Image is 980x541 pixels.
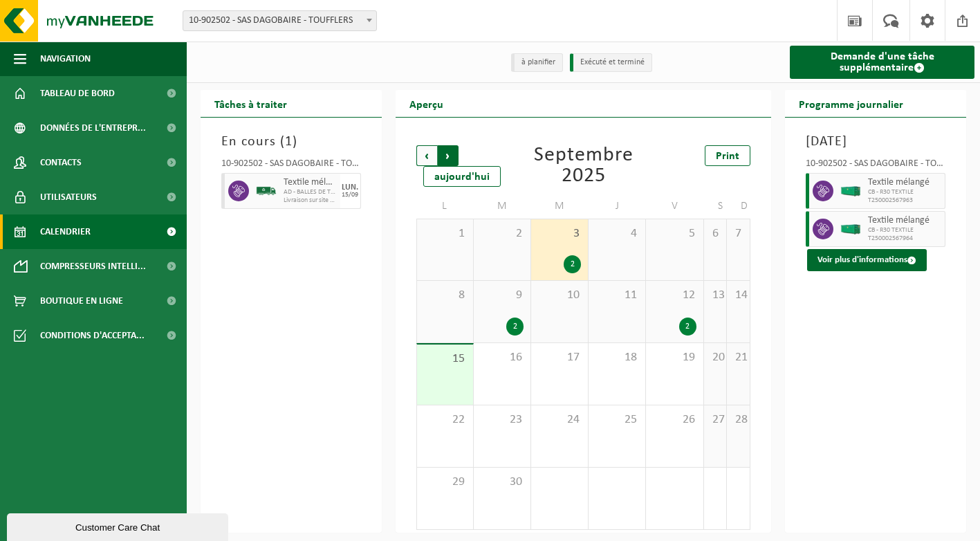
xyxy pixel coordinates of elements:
[589,194,646,219] td: J
[806,131,945,152] h3: [DATE]
[868,235,941,243] span: T250002567964
[785,90,917,117] h2: Programme journalier
[711,412,720,428] span: 27
[285,135,293,149] span: 1
[256,181,277,201] img: BL-SO-LV
[868,196,941,205] span: T250002567963
[868,188,941,196] span: CB - R30 TEXTILE
[7,511,231,541] iframe: chat widget
[734,412,743,428] span: 28
[538,288,581,303] span: 10
[806,159,945,173] div: 10-902502 - SAS DAGOBAIRE - TOUFFLERS
[40,180,97,214] span: Utilisateurs
[284,177,337,188] span: Textile mélangé
[511,53,563,72] li: à planifier
[653,350,696,365] span: 19
[734,226,743,241] span: 7
[40,284,123,318] span: Boutique en ligne
[653,412,696,428] span: 26
[40,42,91,76] span: Navigation
[40,318,145,353] span: Conditions d'accepta...
[183,11,376,30] span: 10-902502 - SAS DAGOBAIRE - TOUFFLERS
[595,288,638,303] span: 11
[531,194,589,219] td: M
[481,412,524,428] span: 23
[807,249,927,271] button: Voir plus d'informations
[474,194,531,219] td: M
[646,194,703,219] td: V
[40,111,146,145] span: Données de l'entrepr...
[424,351,466,367] span: 15
[525,145,642,187] div: Septembre 2025
[342,183,358,192] div: LUN.
[868,226,941,235] span: CB - R30 TEXTILE
[40,145,82,180] span: Contacts
[711,226,720,241] span: 6
[840,186,861,196] img: HK-XR-30-GN-00
[840,224,861,235] img: HK-XR-30-GN-00
[40,249,146,284] span: Compresseurs intelli...
[653,226,696,241] span: 5
[716,151,739,162] span: Print
[424,288,466,303] span: 8
[868,177,941,188] span: Textile mélangé
[183,10,377,31] span: 10-902502 - SAS DAGOBAIRE - TOUFFLERS
[538,226,581,241] span: 3
[506,318,524,336] div: 2
[481,350,524,365] span: 16
[284,188,337,196] span: AD - BALLES DE TEXTILE CSR
[284,196,337,205] span: Livraison sur site planifiée
[538,350,581,365] span: 17
[653,288,696,303] span: 12
[396,90,457,117] h2: Aperçu
[424,475,466,490] span: 29
[416,194,474,219] td: L
[734,288,743,303] span: 14
[705,145,750,166] a: Print
[538,412,581,428] span: 24
[221,159,361,173] div: 10-902502 - SAS DAGOBAIRE - TOUFFLERS
[481,226,524,241] span: 2
[416,145,437,166] span: Précédent
[423,166,501,187] div: aujourd'hui
[595,350,638,365] span: 18
[570,53,652,72] li: Exécuté et terminé
[438,145,459,166] span: Suivant
[481,475,524,490] span: 30
[201,90,301,117] h2: Tâches à traiter
[790,46,974,79] a: Demande d'une tâche supplémentaire
[424,412,466,428] span: 22
[595,412,638,428] span: 25
[727,194,750,219] td: D
[564,255,581,273] div: 2
[711,350,720,365] span: 20
[734,350,743,365] span: 21
[40,76,115,111] span: Tableau de bord
[868,215,941,226] span: Textile mélangé
[221,131,361,152] h3: En cours ( )
[711,288,720,303] span: 13
[595,226,638,241] span: 4
[40,214,91,249] span: Calendrier
[342,192,358,199] div: 15/09
[424,226,466,241] span: 1
[679,318,696,336] div: 2
[481,288,524,303] span: 9
[704,194,728,219] td: S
